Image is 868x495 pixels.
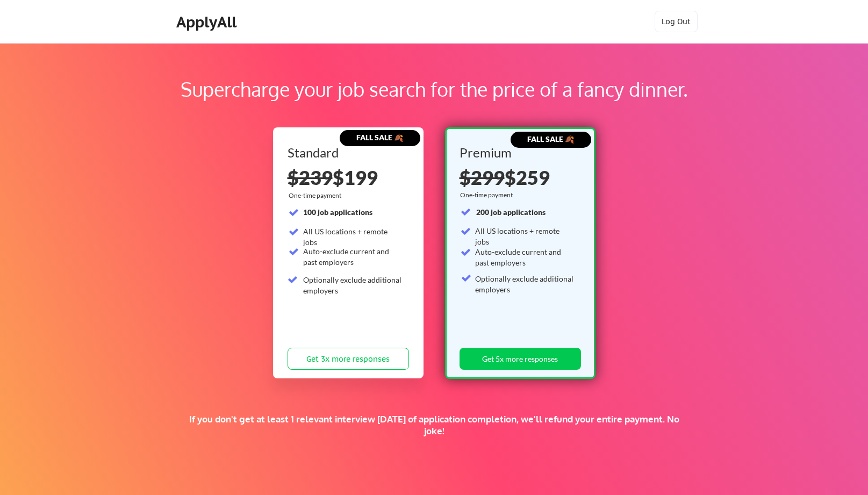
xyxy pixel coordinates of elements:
button: Log Out [655,11,698,32]
div: One-time payment [289,191,345,200]
div: Supercharge your job search for the price of a fancy dinner. [69,75,799,104]
div: If you don't get at least 1 relevant interview [DATE] of application completion, we'll refund you... [186,413,682,437]
div: Premium [460,146,577,159]
strong: 100 job applications [303,207,372,217]
div: All US locations + remote jobs [475,226,575,247]
div: One-time payment [460,191,516,199]
div: ApplyAll [176,13,240,31]
strong: 200 job applications [476,207,546,217]
strong: FALL SALE 🍂 [356,133,403,142]
div: $259 [460,168,577,187]
s: $299 [460,166,505,189]
strong: FALL SALE 🍂 [527,134,574,144]
div: Optionally exclude additional employers [475,274,575,295]
div: Standard [288,146,405,159]
div: Optionally exclude additional employers [303,275,403,296]
button: Get 3x more responses [288,348,409,370]
div: Auto-exclude current and past employers [475,247,575,268]
s: $239 [288,166,333,189]
button: Get 5x more responses [460,348,581,370]
div: $199 [288,168,409,187]
div: Auto-exclude current and past employers [303,246,403,267]
div: All US locations + remote jobs [303,226,403,247]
